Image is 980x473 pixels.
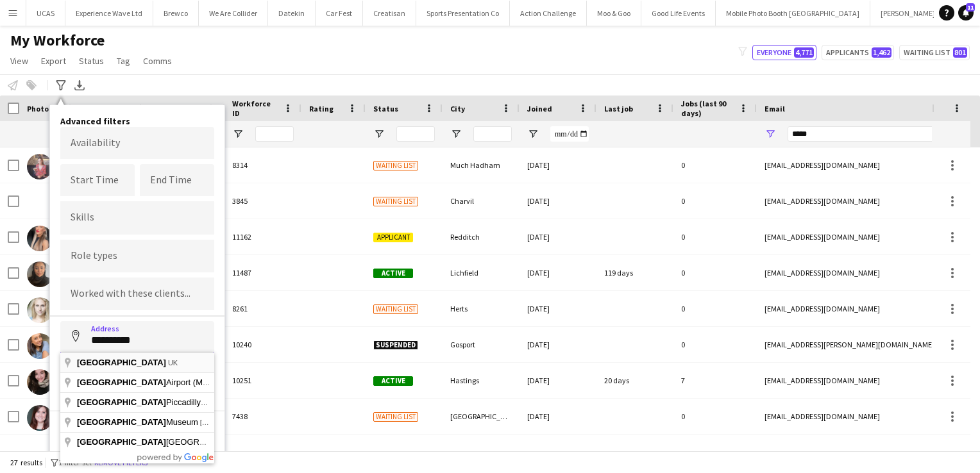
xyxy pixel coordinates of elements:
[224,255,301,290] div: 11487
[520,255,596,290] div: [DATE]
[199,1,268,26] button: We Are Collider
[373,269,413,278] span: Active
[673,363,757,398] div: 7
[673,399,757,434] div: 0
[153,1,199,26] button: Brewco
[224,147,301,183] div: 8314
[373,304,418,314] span: Waiting list
[966,3,975,12] span: 11
[79,55,104,67] span: Status
[27,154,53,179] img: Bethany Maher
[77,378,166,387] span: [GEOGRAPHIC_DATA]
[510,1,587,26] button: Action Challenge
[268,1,316,26] button: Datekin
[527,104,552,113] span: Joined
[53,78,69,93] app-action-btn: Advanced filters
[27,226,53,251] img: Emma Grace Crane
[77,397,203,407] span: Piccadilly
[641,1,716,26] button: Good Life Events
[953,47,967,58] span: 801
[681,99,734,118] span: Jobs (last 90 days)
[520,363,596,398] div: [DATE]
[373,161,418,170] span: Waiting list
[91,104,130,113] span: First Name
[27,405,53,431] img: Grace Dunne
[58,458,92,467] span: 1 filter set
[396,126,435,142] input: Status Filter Input
[450,104,465,113] span: City
[224,219,301,254] div: 11162
[77,397,166,407] span: [GEOGRAPHIC_DATA]
[224,291,301,326] div: 8261
[117,55,130,67] span: Tag
[673,435,757,470] div: 0
[27,297,53,323] img: Grace CARTER
[765,104,785,113] span: Email
[224,399,301,434] div: 7438
[527,128,539,140] button: Open Filter Menu
[752,45,816,60] button: Everyone4,771
[41,55,66,67] span: Export
[473,126,512,142] input: City Filter Input
[65,1,153,26] button: Experience Wave Ltd
[373,197,418,206] span: Waiting list
[143,55,172,67] span: Comms
[77,417,166,427] span: [GEOGRAPHIC_DATA]
[71,251,204,262] input: Type to search role types...
[373,376,413,386] span: Active
[443,399,520,434] div: [GEOGRAPHIC_DATA]
[373,128,385,140] button: Open Filter Menu
[77,437,166,447] span: [GEOGRAPHIC_DATA]
[309,104,334,113] span: Rating
[10,31,105,50] span: My Workforce
[443,147,520,183] div: Much Hadham
[224,183,301,219] div: 3845
[77,378,219,387] span: Airport (MAN)
[899,45,970,60] button: Waiting list801
[673,327,757,362] div: 0
[673,255,757,290] div: 0
[138,53,177,69] a: Comms
[587,1,641,26] button: Moo & Goo
[27,104,49,113] span: Photo
[550,126,589,142] input: Joined Filter Input
[443,327,520,362] div: Gosport
[443,183,520,219] div: Charvil
[520,435,596,470] div: [DATE]
[673,219,757,254] div: 0
[26,1,65,26] button: UCAS
[27,333,53,359] img: Grace Clements
[232,99,278,118] span: Workforce ID
[520,183,596,219] div: [DATE]
[77,417,200,427] span: Museum
[870,1,946,26] button: [PERSON_NAME]
[74,53,109,69] a: Status
[77,358,166,367] span: [GEOGRAPHIC_DATA]
[596,363,673,398] div: 20 days
[794,47,814,58] span: 4,771
[224,327,301,362] div: 10240
[443,255,520,290] div: Lichfield
[232,128,244,140] button: Open Filter Menu
[5,53,33,69] a: View
[373,233,413,242] span: Applicant
[443,219,520,254] div: Redditch
[373,104,398,113] span: Status
[71,212,204,224] input: Type to search skills...
[255,126,294,142] input: Workforce ID Filter Input
[765,128,776,140] button: Open Filter Menu
[373,340,418,350] span: Suspended
[673,291,757,326] div: 0
[224,435,301,470] div: 12439
[443,435,520,470] div: [GEOGRAPHIC_DATA]
[168,359,178,367] span: UK
[27,261,53,287] img: Eve Huckfield
[604,104,633,113] span: Last job
[77,437,255,447] span: [GEOGRAPHIC_DATA]
[673,183,757,219] div: 0
[716,1,870,26] button: Mobile Photo Booth [GEOGRAPHIC_DATA]
[673,147,757,183] div: 0
[72,78,87,93] app-action-btn: Export XLSX
[36,53,71,69] a: Export
[112,53,135,69] a: Tag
